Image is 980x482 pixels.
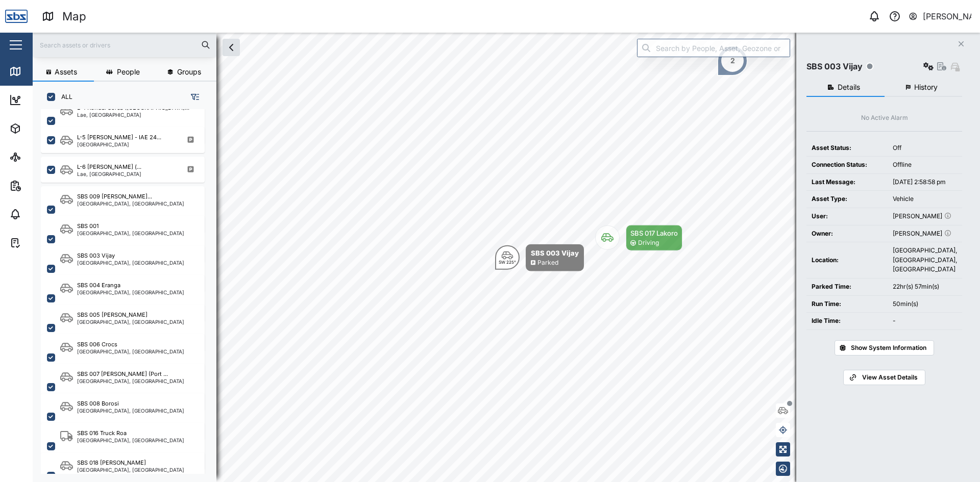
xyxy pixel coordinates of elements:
div: Asset Status: [812,143,883,153]
div: Alarms [27,209,58,220]
div: SBS 004 Eranga [77,281,120,290]
div: [GEOGRAPHIC_DATA], [GEOGRAPHIC_DATA] [77,201,184,206]
div: Owner: [812,229,883,239]
div: Asset Type: [812,194,883,204]
span: View Asset Details [862,370,918,385]
span: Groups [177,68,201,75]
div: SBS 001 [77,222,99,231]
span: History [914,84,938,91]
div: [GEOGRAPHIC_DATA], [GEOGRAPHIC_DATA] [77,438,184,443]
div: SBS 007 [PERSON_NAME] (Port ... [77,370,168,378]
div: Map marker [495,244,584,271]
div: Connection Status: [812,160,883,170]
div: L-6 [PERSON_NAME] (... [77,163,141,171]
div: Parked Time: [812,282,883,292]
div: Assets [27,123,58,134]
div: - [893,316,957,326]
div: SBS 008 Borosi [77,399,119,408]
div: SBS 006 Crocs [77,340,117,349]
div: Last Message: [812,177,883,187]
div: [GEOGRAPHIC_DATA], [GEOGRAPHIC_DATA] [77,231,184,236]
a: View Asset Details [843,370,925,385]
div: Dashboard [27,94,72,106]
div: Tasks [27,237,55,248]
div: L-5 [PERSON_NAME] - IAE 24... [77,133,161,142]
div: Lae, [GEOGRAPHIC_DATA] [77,171,141,176]
div: [GEOGRAPHIC_DATA], [GEOGRAPHIC_DATA] [77,467,184,472]
div: SBS 005 [PERSON_NAME] [77,311,148,319]
div: [GEOGRAPHIC_DATA], [GEOGRAPHIC_DATA] [77,378,184,384]
div: Parked [537,258,558,268]
div: Map [62,8,86,26]
button: Show System Information [835,340,934,356]
div: SBS 009 [PERSON_NAME]... [77,192,152,201]
div: Idle Time: [812,316,883,326]
div: [GEOGRAPHIC_DATA], [GEOGRAPHIC_DATA] [77,290,184,295]
div: [GEOGRAPHIC_DATA], [GEOGRAPHIC_DATA] [77,408,184,413]
span: Show System Information [851,341,926,355]
span: Assets [55,68,77,75]
div: Map marker [717,45,748,76]
div: Offline [893,160,957,170]
label: ALL [55,93,72,101]
div: Location: [812,256,883,265]
img: Main Logo [5,5,28,28]
div: [PERSON_NAME] [893,229,957,239]
div: Off [893,143,957,153]
div: Map marker [595,225,682,251]
div: Run Time: [812,299,883,309]
div: [GEOGRAPHIC_DATA] [77,142,161,147]
div: [GEOGRAPHIC_DATA], [GEOGRAPHIC_DATA], [GEOGRAPHIC_DATA] [893,246,957,274]
div: [DATE] 2:58:58 pm [893,177,957,187]
div: Driving [638,238,659,248]
canvas: Map [33,33,980,482]
button: [PERSON_NAME] [908,9,972,23]
div: 22hr(s) 57min(s) [893,282,957,292]
div: Map [27,66,50,77]
div: Sites [27,151,51,163]
input: Search assets or drivers [39,37,210,53]
div: SBS 003 Vijay [531,248,579,258]
div: No Active Alarm [861,113,908,123]
div: [GEOGRAPHIC_DATA], [GEOGRAPHIC_DATA] [77,260,184,265]
div: SBS 017 Lakoro [630,228,678,238]
div: User: [812,212,883,221]
div: [GEOGRAPHIC_DATA], [GEOGRAPHIC_DATA] [77,319,184,324]
div: SBS 003 Vijay [806,60,863,73]
span: People [117,68,140,75]
div: grid [41,109,216,474]
div: SBS 018 [PERSON_NAME] [77,459,146,467]
div: Reports [27,180,61,191]
div: [PERSON_NAME] [893,212,957,221]
input: Search by People, Asset, Geozone or Place [637,39,790,57]
div: [PERSON_NAME] [923,10,972,23]
div: Vehicle [893,194,957,204]
div: Lae, [GEOGRAPHIC_DATA] [77,112,189,117]
div: 2 [730,55,735,66]
div: [GEOGRAPHIC_DATA], [GEOGRAPHIC_DATA] [77,349,184,354]
div: SW 225° [499,260,516,264]
span: Details [838,84,860,91]
div: SBS 003 Vijay [77,251,115,260]
div: SBS 016 Truck Roa [77,429,127,438]
div: 50min(s) [893,299,957,309]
